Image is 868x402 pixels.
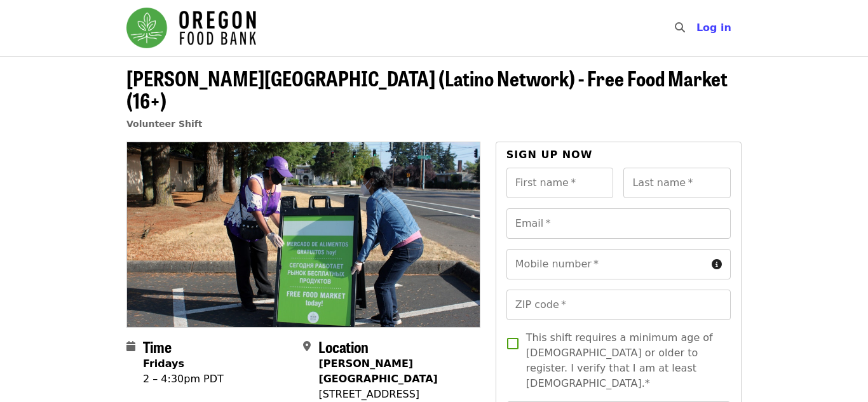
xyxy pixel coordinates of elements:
[143,358,184,370] strong: Fridays
[318,358,437,385] strong: [PERSON_NAME][GEOGRAPHIC_DATA]
[303,340,311,352] i: map-marker-alt icon
[126,63,728,115] span: [PERSON_NAME][GEOGRAPHIC_DATA] (Latino Network) - Free Food Market (16+)
[143,335,172,358] span: Time
[127,142,480,326] img: Rigler Elementary School (Latino Network) - Free Food Market (16+) organized by Oregon Food Bank
[623,168,731,198] input: Last name
[712,258,722,271] i: circle-info icon
[506,249,707,279] input: Mobile number
[506,168,614,198] input: First name
[506,290,731,320] input: ZIP code
[143,372,224,387] div: 2 – 4:30pm PDT
[693,13,703,43] input: Search
[526,330,721,391] span: This shift requires a minimum age of [DEMOGRAPHIC_DATA] or older to register. I verify that I am ...
[126,8,256,48] img: Oregon Food Bank - Home
[506,149,593,161] span: Sign up now
[696,22,731,34] span: Log in
[318,387,470,402] div: [STREET_ADDRESS]
[686,15,742,41] button: Log in
[126,340,135,352] i: calendar icon
[675,22,685,34] i: search icon
[126,119,203,129] a: Volunteer Shift
[506,208,731,239] input: Email
[318,335,369,358] span: Location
